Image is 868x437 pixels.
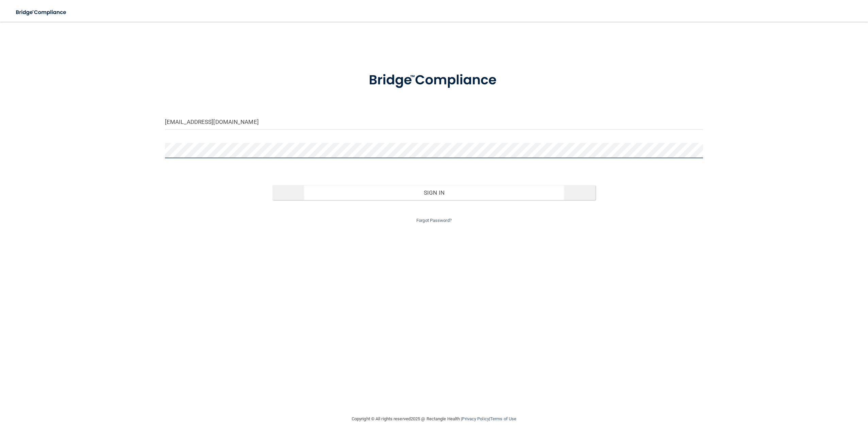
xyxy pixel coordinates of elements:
[272,185,595,200] button: Sign In
[490,416,516,421] a: Terms of Use
[462,416,489,421] a: Privacy Policy
[310,408,558,430] div: Copyright © All rights reserved 2025 @ Rectangle Health | |
[416,218,452,223] a: Forgot Password?
[10,5,73,19] img: bridge_compliance_login_screen.278c3ca4.svg
[355,63,513,98] img: bridge_compliance_login_screen.278c3ca4.svg
[165,114,703,130] input: Email
[750,389,860,416] iframe: Drift Widget Chat Controller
